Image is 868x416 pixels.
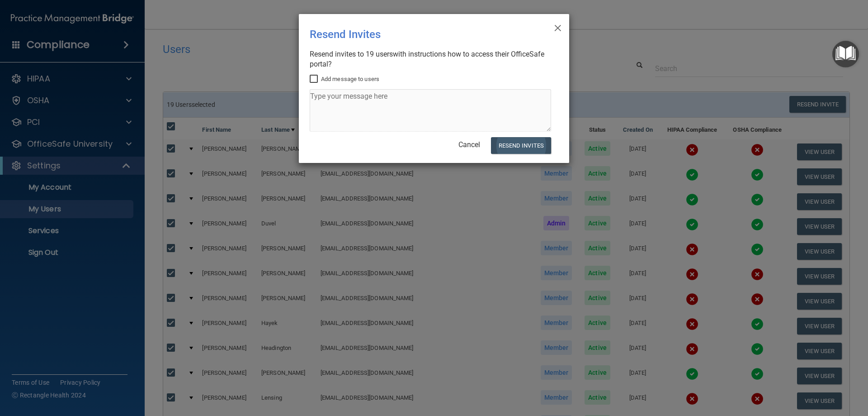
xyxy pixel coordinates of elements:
div: Resend Invites [310,21,521,48]
div: Resend invites to 19 user with instructions how to access their OfficeSafe portal? [310,49,551,69]
input: Add message to users [310,76,320,83]
span: s [389,50,393,58]
button: Open Resource Center [832,41,859,67]
label: Add message to users [310,74,379,85]
span: × [554,18,562,36]
iframe: Drift Widget Chat Controller [712,352,857,388]
button: Resend Invites [491,137,551,154]
a: Cancel [458,140,480,149]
